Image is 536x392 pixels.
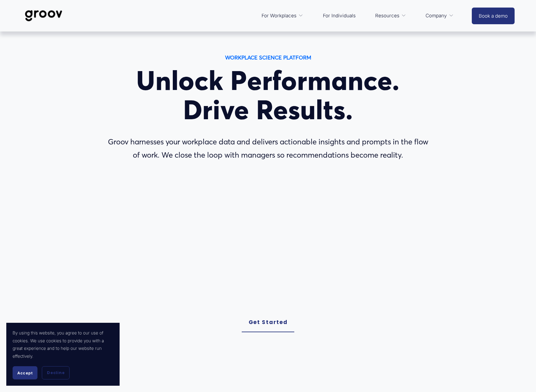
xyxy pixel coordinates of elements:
a: folder dropdown [372,8,409,23]
strong: WORKPLACE SCIENCE PLATFORM [225,54,311,61]
a: Get Started [242,313,295,332]
section: Cookie banner [6,323,120,386]
p: Groov harnesses your workplace data and delivers actionable insights and prompts in the flow of w... [104,135,433,162]
a: folder dropdown [422,8,457,23]
h1: Unlock Performance. Drive Results. [104,66,433,125]
span: For Workplaces [262,11,296,20]
button: Decline [42,366,70,379]
a: Book a demo [472,8,515,24]
span: Company [426,11,447,20]
button: Accept [13,366,37,379]
p: By using this website, you agree to our use of cookies. We use cookies to provide you with a grea... [13,329,113,360]
a: folder dropdown [258,8,306,23]
span: Resources [375,11,399,20]
span: Decline [47,370,65,376]
span: Accept [17,371,33,375]
a: For Individuals [320,8,359,23]
img: Groov | Workplace Science Platform | Unlock Performance | Drive Results [21,5,66,26]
